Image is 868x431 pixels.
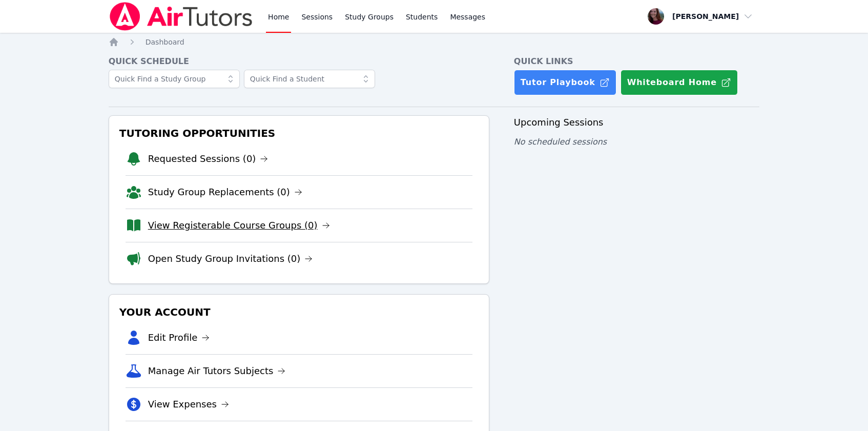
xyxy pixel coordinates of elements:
h4: Quick Links [514,55,759,68]
button: Whiteboard Home [621,70,738,95]
h3: Tutoring Opportunities [117,124,481,142]
a: Study Group Replacements (0) [148,185,302,199]
a: View Expenses [148,397,229,412]
input: Quick Find a Study Group [109,70,240,88]
span: Dashboard [146,38,184,46]
h3: Upcoming Sessions [514,115,759,130]
a: Open Study Group Invitations (0) [148,252,313,266]
span: Messages [450,12,485,22]
a: Edit Profile [148,331,210,345]
h4: Quick Schedule [109,55,489,68]
a: Requested Sessions (0) [148,152,268,166]
img: Air Tutors [109,2,254,31]
a: Tutor Playbook [514,70,616,95]
span: No scheduled sessions [514,137,607,147]
a: Manage Air Tutors Subjects [148,364,286,378]
a: View Registerable Course Groups (0) [148,218,330,233]
a: Dashboard [146,37,184,47]
input: Quick Find a Student [244,70,375,88]
h3: Your Account [117,303,481,321]
nav: Breadcrumb [109,37,760,47]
